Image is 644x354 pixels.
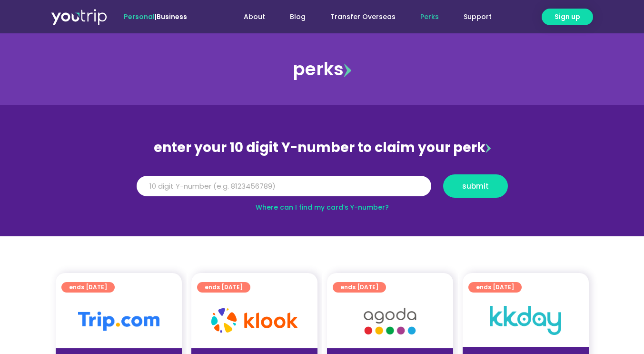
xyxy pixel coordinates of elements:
[256,202,389,212] a: Where can I find my card’s Y-number?
[408,8,451,26] a: Perks
[476,282,514,293] span: ends [DATE]
[542,9,593,25] a: Sign up
[333,282,386,293] a: ends [DATE]
[468,282,522,293] a: ends [DATE]
[137,174,508,205] form: Y Number
[318,8,408,26] a: Transfer Overseas
[132,135,513,160] div: enter your 10 digit Y-number to claim your perk
[213,8,504,26] nav: Menu
[205,282,243,293] span: ends [DATE]
[443,174,508,198] button: submit
[231,8,277,26] a: About
[124,12,155,21] span: Personal
[462,182,489,190] span: submit
[277,8,318,26] a: Blog
[137,176,431,197] input: 10 digit Y-number (e.g. 8123456789)
[340,282,378,293] span: ends [DATE]
[555,12,580,22] span: Sign up
[69,282,107,293] span: ends [DATE]
[197,282,250,293] a: ends [DATE]
[157,12,187,21] a: Business
[124,12,187,21] span: |
[61,282,115,293] a: ends [DATE]
[451,8,504,26] a: Support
